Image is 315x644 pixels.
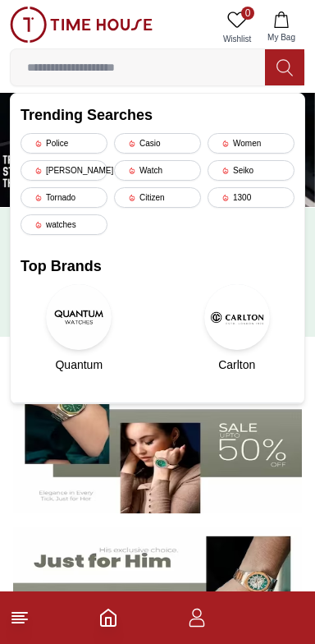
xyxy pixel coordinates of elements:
[258,7,305,48] button: My Bag
[217,33,258,45] span: Wishlist
[10,7,153,43] img: ...
[13,353,302,514] img: Women's Watches Banner
[21,284,138,373] a: QuantumQuantum
[21,255,294,278] h2: Top Brands
[208,133,294,154] div: Women
[204,284,270,350] img: Carlton
[261,31,302,44] span: My Bag
[114,133,201,154] div: Casio
[179,284,296,373] a: CarltonCarlton
[21,187,107,208] div: Tornado
[21,160,107,181] div: [PERSON_NAME]
[21,214,107,235] div: watches
[114,160,201,181] div: Watch
[208,187,294,208] div: 1300
[21,133,107,154] div: Police
[218,356,255,373] span: Carlton
[217,7,258,48] a: 0Wishlist
[114,187,201,208] div: Citizen
[208,160,294,181] div: Seiko
[241,7,254,20] span: 0
[21,103,294,126] h2: Trending Searches
[46,284,112,350] img: Quantum
[98,608,118,628] a: Home
[55,356,103,373] span: Quantum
